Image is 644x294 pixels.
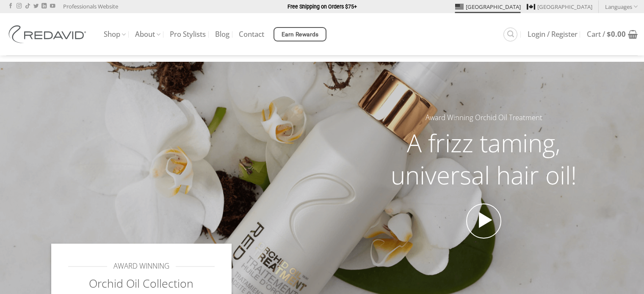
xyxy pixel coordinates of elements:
[605,0,638,13] a: Languages
[528,31,578,38] span: Login / Register
[25,3,30,9] a: Follow on TikTok
[8,3,13,9] a: Follow on Facebook
[215,27,229,42] a: Blog
[375,127,593,191] h2: A frizz taming, universal hair oil!
[135,26,160,43] a: About
[607,29,611,39] span: $
[104,26,126,43] a: Shop
[6,25,91,43] img: REDAVID Salon Products | United States
[503,27,517,41] a: Search
[68,276,215,291] h2: Orchid Oil Collection
[50,3,55,9] a: Follow on YouTube
[528,27,578,42] a: Login / Register
[170,27,206,42] a: Pro Stylists
[41,3,47,9] a: Follow on LinkedIn
[282,30,319,39] span: Earn Rewards
[287,3,357,10] strong: Free Shipping on Orders $75+
[607,29,626,39] bdi: 0.00
[587,25,638,44] a: Cart / $0.00
[274,27,326,41] a: Earn Rewards
[455,0,521,13] a: [GEOGRAPHIC_DATA]
[33,3,39,9] a: Follow on Twitter
[239,27,264,42] a: Contact
[587,31,626,38] span: Cart /
[527,0,592,13] a: [GEOGRAPHIC_DATA]
[375,112,593,124] h5: Award Winning Orchid Oil Treatment
[17,3,22,9] a: Follow on Instagram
